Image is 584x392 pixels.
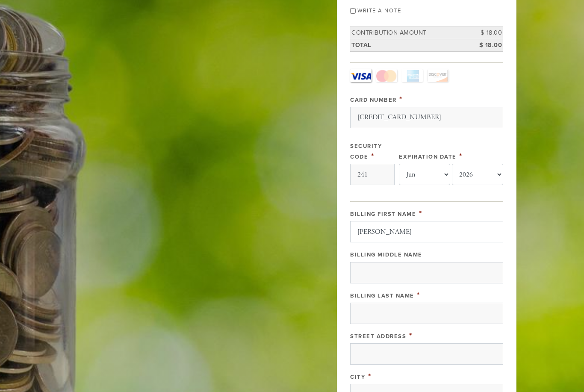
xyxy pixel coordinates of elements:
label: City [350,374,365,380]
span: This field is required. [459,151,463,161]
label: Write a note [357,7,401,14]
a: MasterCard [376,69,397,82]
span: This field is required. [409,331,413,340]
a: Amex [401,69,423,82]
td: $ 18.00 [465,39,503,51]
label: Card Number [350,97,397,103]
a: Discover [427,69,448,82]
label: Security Code [350,143,382,160]
label: Street Address [350,333,406,340]
span: This field is required. [417,290,420,300]
label: Billing Middle Name [350,251,422,258]
span: This field is required. [371,151,375,161]
label: Billing First Name [350,211,416,218]
td: Total [350,39,465,51]
a: Visa [350,69,372,82]
span: This field is required. [368,371,372,381]
span: This field is required. [419,209,422,218]
select: Expiration Date month [399,164,450,185]
label: Billing Last Name [350,292,414,299]
span: This field is required. [399,94,403,104]
label: Expiration Date [399,153,457,160]
td: $ 18.00 [465,27,503,39]
td: Contribution Amount [350,27,465,39]
select: Expiration Date year [452,164,503,185]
